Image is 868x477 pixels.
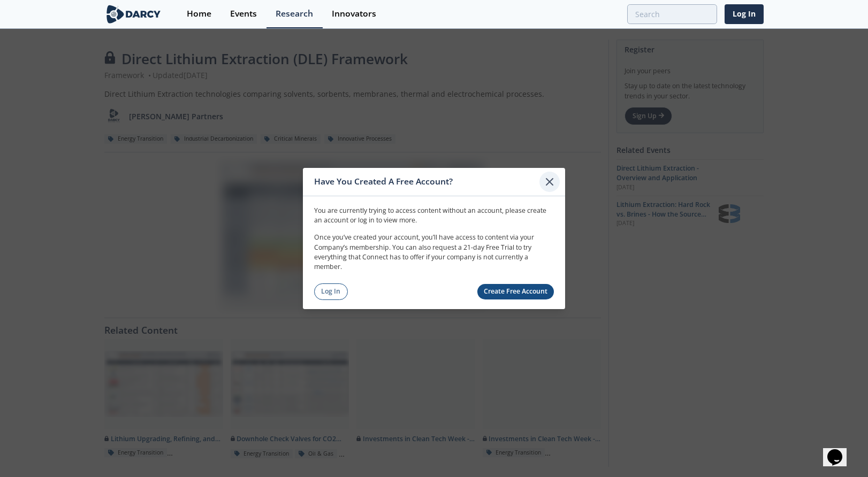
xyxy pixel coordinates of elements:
a: Log In [725,4,764,24]
div: Home [187,10,211,18]
a: Create Free Account [477,284,554,299]
div: Innovators [332,10,376,18]
div: Have You Created A Free Account? [314,172,539,192]
div: Events [230,10,257,18]
iframe: chat widget [823,434,857,466]
p: Once you’ve created your account, you’ll have access to content via your Company’s membership. Yo... [314,233,554,272]
p: You are currently trying to access content without an account, please create an account or log in... [314,205,554,225]
img: logo-wide.svg [104,5,163,24]
div: Research [276,10,313,18]
input: Advanced Search [627,4,717,24]
a: Log In [314,283,348,300]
